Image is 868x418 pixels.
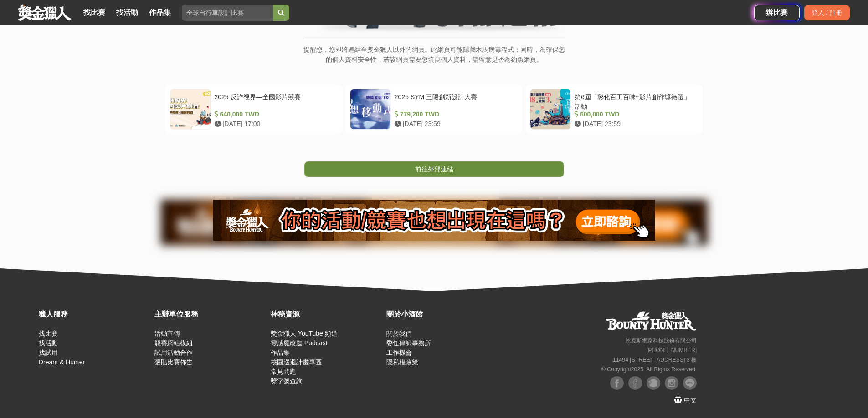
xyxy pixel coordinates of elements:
[386,358,418,366] a: 隱私權政策
[345,84,523,134] a: 2025 SYM 三陽創新設計大賽 779,200 TWD [DATE] 23:59
[213,200,655,241] img: 905fc34d-8193-4fb2-a793-270a69788fd0.png
[575,110,694,119] div: 600,000 TWD
[154,339,193,347] a: 競賽網站模組
[154,330,180,337] a: 活動宣傳
[215,110,334,119] div: 640,000 TWD
[386,309,498,320] div: 關於小酒館
[647,376,660,390] img: Plurk
[386,349,412,356] a: 工作機會
[154,358,193,366] a: 張貼比賽佈告
[39,330,58,337] a: 找比賽
[386,339,431,347] a: 委任律師事務所
[271,309,382,320] div: 神秘資源
[525,84,703,134] a: 第6屆「彰化百工百味~影片創作獎徵選」活動 600,000 TWD [DATE] 23:59
[154,349,193,356] a: 試用活動合作
[80,6,109,19] a: 找比賽
[215,92,334,110] div: 2025 反詐視界—全國影片競賽
[39,358,85,366] a: Dream & Hunter
[754,5,800,20] a: 辦比賽
[271,358,322,366] a: 校園巡迴計畫專區
[626,337,697,344] small: 恩克斯網路科技股份有限公司
[271,349,290,356] a: 作品集
[303,45,565,74] p: 提醒您，您即將連結至獎金獵人以外的網頁。此網頁可能隱藏木馬病毒程式；同時，為確保您的個人資料安全性，若該網頁需要您填寫個人資料，請留意是否為釣魚網頁。
[575,92,694,110] div: 第6屆「彰化百工百味~影片創作獎徵選」活動
[804,5,850,20] div: 登入 / 註冊
[145,6,175,19] a: 作品集
[683,376,697,390] img: LINE
[271,378,303,385] a: 獎字號查詢
[154,309,266,320] div: 主辦單位服務
[628,376,642,390] img: Facebook
[215,119,334,129] div: [DATE] 17:00
[415,166,453,173] span: 前往外部連結
[304,161,564,177] a: 前往外部連結
[395,92,514,110] div: 2025 SYM 三陽創新設計大賽
[613,357,697,363] small: 11494 [STREET_ADDRESS] 3 樓
[395,119,514,129] div: [DATE] 23:59
[395,110,514,119] div: 779,200 TWD
[271,368,296,375] a: 常見問題
[647,347,697,353] small: [PHONE_NUMBER]
[39,349,58,356] a: 找試用
[113,6,142,19] a: 找活動
[575,119,694,129] div: [DATE] 23:59
[601,366,697,373] small: © Copyright 2025 . All Rights Reserved.
[610,376,624,390] img: Facebook
[165,84,343,134] a: 2025 反詐視界—全國影片競賽 640,000 TWD [DATE] 17:00
[665,376,678,390] img: Instagram
[182,5,273,21] input: 全球自行車設計比賽
[271,330,338,337] a: 獎金獵人 YouTube 頻道
[39,339,58,347] a: 找活動
[684,397,697,404] span: 中文
[39,309,150,320] div: 獵人服務
[271,339,327,347] a: 靈感魔改造 Podcast
[386,330,412,337] a: 關於我們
